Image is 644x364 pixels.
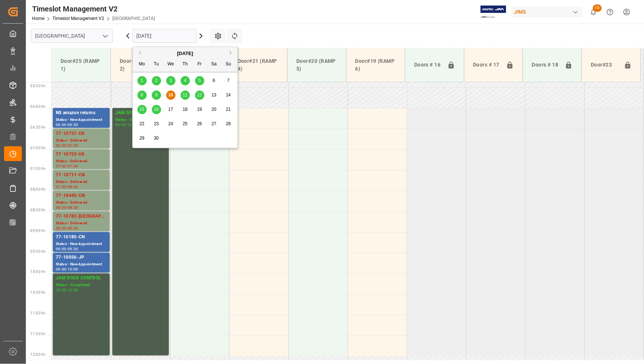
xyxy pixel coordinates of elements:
[152,60,161,69] div: Tu
[67,206,68,209] div: -
[209,60,219,69] div: Sa
[68,268,78,271] div: 10:00
[588,58,621,72] div: Door#23
[183,92,187,98] span: 11
[56,220,107,227] div: Status - Delivered
[209,119,219,129] div: Choose Saturday, September 27th, 2025
[30,312,45,316] span: 11:00 Hr
[56,151,107,158] div: 77-10753-US
[168,121,173,126] span: 24
[155,78,158,83] span: 2
[32,16,44,21] a: Home
[209,105,219,114] div: Choose Saturday, September 20th, 2025
[56,117,107,123] div: Status - New Appointment
[52,16,104,21] a: Timeslot Management V2
[411,58,444,72] div: Doors # 16
[30,146,45,150] span: 07:00 Hr
[166,60,176,69] div: We
[68,289,78,292] div: 12:00
[197,121,202,126] span: 26
[152,134,161,143] div: Choose Tuesday, September 30th, 2025
[56,158,107,164] div: Status - Delivered
[152,119,161,129] div: Choose Tuesday, September 23rd, 2025
[56,206,67,209] div: 08:00
[197,107,202,112] span: 19
[139,107,144,112] span: 15
[30,208,45,212] span: 08:30 Hr
[195,60,204,69] div: Fr
[181,76,190,85] div: Choose Thursday, September 4th, 2025
[227,78,230,83] span: 7
[211,107,216,112] span: 20
[68,247,78,251] div: 09:30
[115,123,126,126] div: 06:00
[132,29,197,43] input: DD-MM-YYYY
[67,247,68,251] div: -
[352,54,399,76] div: Door#19 (RAMP 6)
[224,76,233,85] div: Choose Sunday, September 7th, 2025
[168,107,173,112] span: 17
[56,268,67,271] div: 09:30
[30,332,45,336] span: 11:30 Hr
[141,92,143,98] span: 8
[56,254,107,262] div: 77-10056-JP
[68,123,78,126] div: 06:30
[152,105,161,114] div: Choose Tuesday, September 16th, 2025
[30,249,45,254] span: 09:30 Hr
[224,119,233,129] div: Choose Sunday, September 28th, 2025
[470,58,503,72] div: Doors # 17
[184,78,187,83] span: 4
[127,123,138,126] div: 12:00
[56,179,107,185] div: Status - Delivered
[56,137,107,144] div: Status - Delivered
[56,241,107,247] div: Status - New Appointment
[137,60,147,69] div: Mo
[68,144,78,147] div: 07:00
[195,119,204,129] div: Choose Friday, September 26th, 2025
[117,54,163,76] div: Door#24 (RAMP 2)
[56,234,107,241] div: 77-10185-CN
[154,107,159,112] span: 16
[511,5,585,19] button: JIMS
[183,107,187,112] span: 18
[30,84,45,88] span: 05:30 Hr
[230,51,234,55] button: Next Month
[56,200,107,206] div: Status - Delivered
[226,92,231,98] span: 14
[68,185,78,188] div: 08:00
[211,92,216,98] span: 13
[235,54,281,76] div: Door#21 (RAMP 4)
[224,105,233,114] div: Choose Sunday, September 21st, 2025
[30,125,45,129] span: 06:30 Hr
[67,289,68,292] div: -
[141,78,143,83] span: 1
[198,78,201,83] span: 5
[181,60,190,69] div: Th
[154,121,159,126] span: 23
[481,6,506,18] img: Exertis%20JAM%20-%20Email%20Logo.jpg_1722504956.jpg
[168,92,173,98] span: 10
[152,76,161,85] div: Choose Tuesday, September 2nd, 2025
[181,119,190,129] div: Choose Thursday, September 25th, 2025
[181,105,190,114] div: Choose Thursday, September 18th, 2025
[166,119,176,129] div: Choose Wednesday, September 24th, 2025
[56,275,107,282] div: JAM DOCK CONTROL
[139,136,144,141] span: 29
[137,105,147,114] div: Choose Monday, September 15th, 2025
[170,78,172,83] span: 3
[30,167,45,171] span: 07:30 Hr
[56,185,67,188] div: 07:30
[137,134,147,143] div: Choose Monday, September 29th, 2025
[183,121,187,126] span: 25
[166,76,176,85] div: Choose Wednesday, September 3rd, 2025
[30,270,45,274] span: 10:00 Hr
[31,29,113,43] input: Type to search/select
[226,107,231,112] span: 21
[56,289,67,292] div: 10:00
[56,123,67,126] div: 06:00
[68,206,78,209] div: 08:30
[209,76,219,85] div: Choose Saturday, September 6th, 2025
[137,119,147,129] div: Choose Monday, September 22nd, 2025
[56,109,107,117] div: NS amazon returns
[99,30,110,42] button: open menu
